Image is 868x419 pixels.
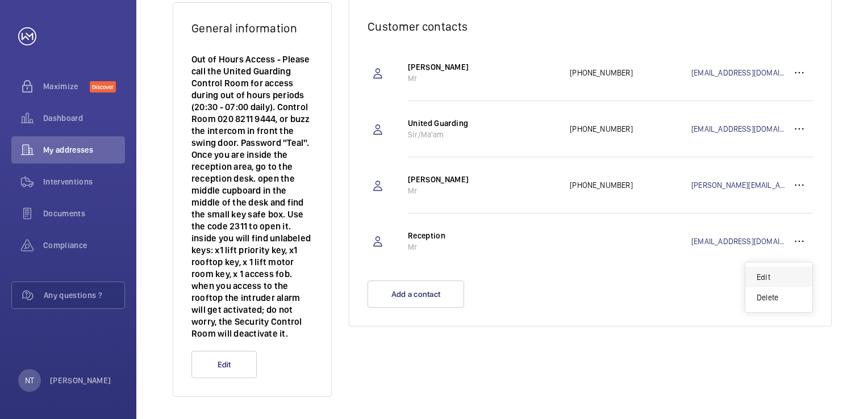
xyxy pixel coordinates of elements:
span: Discover [90,81,116,93]
button: Edit [191,351,257,378]
p: NT [25,375,34,386]
span: My addresses [43,144,125,156]
p: Sir/Ma'am [408,129,558,140]
h2: General information [191,21,313,35]
p: [PERSON_NAME] [50,375,111,386]
p: Delete [757,292,801,303]
a: [EMAIL_ADDRESS][DOMAIN_NAME] [691,236,786,247]
p: Edit [757,271,801,283]
span: Compliance [43,240,125,251]
p: [PHONE_NUMBER] [570,123,691,135]
p: United Guarding [408,118,558,129]
a: [PERSON_NAME][EMAIL_ADDRESS][DOMAIN_NAME] [691,179,786,191]
p: Out of Hours Access - Please call the United Guarding Control Room for access during out of hours... [191,53,313,340]
span: Any questions ? [44,290,124,301]
span: Interventions [43,176,125,187]
p: Mr [408,185,558,196]
a: [EMAIL_ADDRESS][DOMAIN_NAME] [691,123,786,135]
span: Maximize [43,81,90,92]
p: Reception [408,230,558,241]
p: [PERSON_NAME] [408,61,558,73]
p: [PHONE_NUMBER] [570,67,691,78]
span: Dashboard [43,112,125,124]
p: [PERSON_NAME] [408,174,558,185]
span: Documents [43,208,125,219]
a: [EMAIL_ADDRESS][DOMAIN_NAME] [691,67,786,78]
p: Mr [408,241,558,253]
button: Add a contact [368,280,464,308]
p: [PHONE_NUMBER] [570,179,691,191]
p: Mr [408,73,558,84]
h2: Customer contacts [368,19,813,33]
